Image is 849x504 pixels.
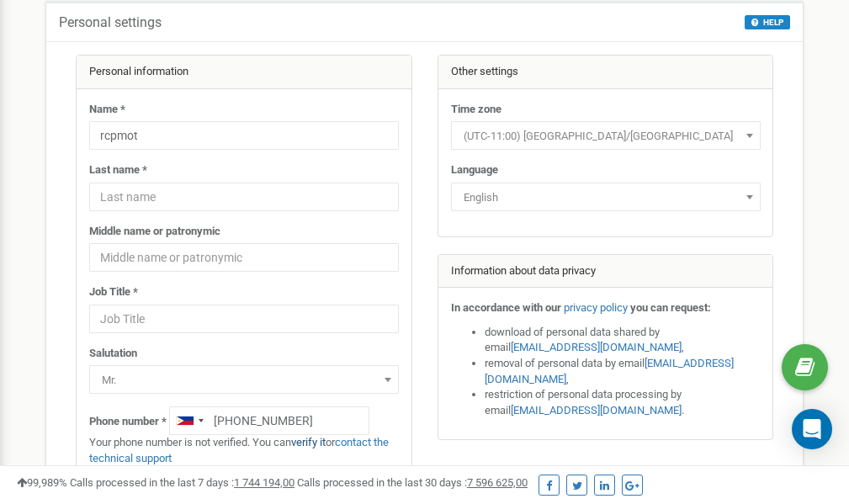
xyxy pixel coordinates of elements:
[89,346,137,362] label: Salutation
[89,435,399,466] p: Your phone number is not verified. You can or
[511,341,682,353] a: [EMAIL_ADDRESS][DOMAIN_NAME]
[59,15,162,30] h5: Personal settings
[457,125,755,148] span: (UTC-11:00) Pacific/Midway
[451,162,498,178] label: Language
[170,407,209,434] div: Telephone country code
[89,102,125,118] label: Name *
[89,183,399,211] input: Last name
[630,301,711,314] strong: you can request:
[438,56,773,89] div: Other settings
[77,56,411,89] div: Personal information
[89,162,147,178] label: Last name *
[485,356,761,387] li: removal of personal data by email ,
[89,284,138,300] label: Job Title *
[234,476,294,489] u: 1 744 194,00
[485,387,761,418] li: restriction of personal data processing by email .
[297,476,528,489] span: Calls processed in the last 30 days :
[485,325,761,356] li: download of personal data shared by email ,
[89,414,167,430] label: Phone number *
[89,224,220,240] label: Middle name or patronymic
[291,436,326,448] a: verify it
[17,476,67,489] span: 99,989%
[70,476,294,489] span: Calls processed in the last 7 days :
[438,255,773,289] div: Information about data privacy
[89,243,399,272] input: Middle name or patronymic
[451,301,561,314] strong: In accordance with our
[89,365,399,394] span: Mr.
[89,436,389,464] a: contact the technical support
[451,102,501,118] label: Time zone
[451,121,761,150] span: (UTC-11:00) Pacific/Midway
[792,409,832,449] div: Open Intercom Messenger
[485,357,734,385] a: [EMAIL_ADDRESS][DOMAIN_NAME]
[457,186,755,210] span: English
[95,369,393,392] span: Mr.
[451,183,761,211] span: English
[511,404,682,416] a: [EMAIL_ADDRESS][DOMAIN_NAME]
[89,305,399,333] input: Job Title
[169,406,369,435] input: +1-800-555-55-55
[745,15,790,29] button: HELP
[467,476,528,489] u: 7 596 625,00
[89,121,399,150] input: Name
[564,301,628,314] a: privacy policy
